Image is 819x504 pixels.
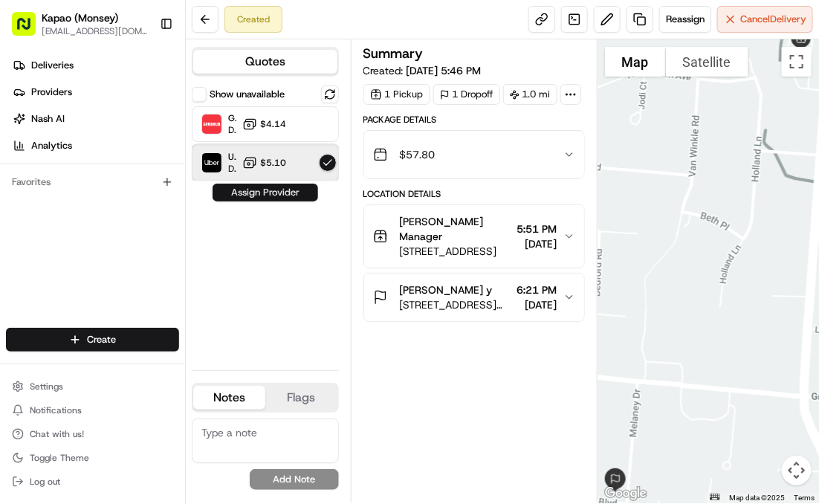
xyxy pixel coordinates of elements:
[228,151,236,163] span: Uber
[15,16,45,45] img: Nash
[120,210,245,237] a: 💻API Documentation
[363,47,424,60] h3: Summary
[105,252,180,264] a: Powered byPylon
[363,84,430,105] div: 1 Pickup
[400,244,511,259] span: [STREET_ADDRESS]
[202,153,221,172] img: Uber
[15,143,42,169] img: 1736555255976-a54dd68f-1ca7-489b-9aae-adbdc363a1c4
[6,471,179,492] button: Log out
[42,10,118,25] button: Kapao (Monsey)
[400,214,511,244] span: [PERSON_NAME] Manager
[260,118,286,130] span: $4.14
[6,170,179,194] div: Favorites
[202,114,221,134] img: Grubhub
[265,386,337,410] button: Flags
[242,117,286,132] button: $4.14
[666,47,748,77] button: Show satellite imagery
[400,297,511,312] span: [STREET_ADDRESS][PERSON_NAME][PERSON_NAME]
[39,97,245,112] input: Clear
[363,63,482,78] span: Created:
[666,13,705,26] span: Reassign
[363,188,585,200] div: Location Details
[407,64,482,77] span: [DATE] 5:46 PM
[364,131,584,178] button: $57.80
[517,297,557,312] span: [DATE]
[601,484,650,503] a: Open this area in Google Maps (opens a new window)
[710,494,720,500] button: Keyboard shortcuts
[6,328,179,352] button: Create
[15,60,271,84] p: Welcome 👋
[433,84,500,105] div: 1 Dropoff
[140,216,239,231] span: API Documentation
[363,114,585,126] div: Package Details
[31,139,72,152] span: Analytics
[210,88,285,101] label: Show unavailable
[193,50,337,74] button: Quotes
[400,147,436,162] span: $57.80
[30,428,84,440] span: Chat with us!
[30,452,89,464] span: Toggle Theme
[6,80,185,104] a: Providers
[517,236,557,251] span: [DATE]
[6,400,179,421] button: Notifications
[400,282,493,297] span: [PERSON_NAME] y
[15,218,27,230] div: 📗
[30,216,114,231] span: Knowledge Base
[42,25,148,37] button: [EMAIL_ADDRESS][DOMAIN_NAME]
[31,59,74,72] span: Deliveries
[213,184,318,201] button: Assign Provider
[30,381,63,392] span: Settings
[30,476,60,488] span: Log out
[6,107,185,131] a: Nash AI
[87,333,116,346] span: Create
[659,6,711,33] button: Reassign
[193,386,265,410] button: Notes
[30,404,82,416] span: Notifications
[228,124,236,136] span: Dropoff ETA 19 minutes
[740,13,806,26] span: Cancel Delivery
[6,134,185,158] a: Analytics
[31,112,65,126] span: Nash AI
[6,54,185,77] a: Deliveries
[51,143,244,158] div: Start new chat
[717,6,813,33] button: CancelDelivery
[517,282,557,297] span: 6:21 PM
[364,274,584,321] button: [PERSON_NAME] y[STREET_ADDRESS][PERSON_NAME][PERSON_NAME]6:21 PM[DATE]
[6,424,179,445] button: Chat with us!
[228,112,236,124] span: Grubhub
[605,47,666,77] button: Show street map
[6,448,179,468] button: Toggle Theme
[729,494,785,502] span: Map data ©2025
[794,494,815,502] a: Terms
[228,163,236,175] span: Dropoff ETA 26 minutes
[6,376,179,397] button: Settings
[242,155,286,170] button: $5.10
[126,218,137,230] div: 💻
[782,47,812,77] button: Toggle fullscreen view
[782,456,812,485] button: Map camera controls
[503,84,557,105] div: 1.0 mi
[517,222,557,236] span: 5:51 PM
[364,205,584,268] button: [PERSON_NAME] Manager[STREET_ADDRESS]5:51 PM[DATE]
[253,147,271,165] button: Start new chat
[51,158,188,169] div: We're available if you need us!
[260,157,286,169] span: $5.10
[148,253,180,264] span: Pylon
[601,484,650,503] img: Google
[31,85,72,99] span: Providers
[6,6,154,42] button: Kapao (Monsey)[EMAIL_ADDRESS][DOMAIN_NAME]
[9,210,120,237] a: 📗Knowledge Base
